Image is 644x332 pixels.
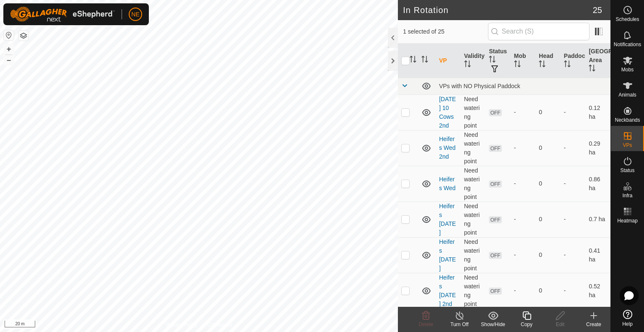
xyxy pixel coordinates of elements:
th: Mob [511,44,536,78]
td: 0.12 ha [585,94,610,130]
span: Schedules [615,17,639,22]
a: Privacy Policy [166,321,197,329]
p-sorticon: Activate to sort [589,66,595,73]
p-sorticon: Activate to sort [564,62,571,68]
button: + [4,44,14,54]
a: Contact Us [207,321,232,329]
td: Need watering point [461,130,486,166]
td: Need watering point [461,94,486,130]
span: Animals [618,92,636,97]
td: 0 [535,166,561,201]
th: Status [486,44,511,78]
span: 25 [593,4,602,16]
span: OFF [489,145,501,152]
span: Mobs [621,67,634,72]
span: Neckbands [615,118,640,123]
span: OFF [489,216,501,223]
button: Map Layers [18,31,29,41]
th: VP [436,44,461,78]
td: 0.41 ha [585,237,610,273]
div: - [514,108,532,117]
p-sorticon: Activate to sort [464,62,471,68]
span: OFF [489,252,501,259]
th: Validity [461,44,486,78]
div: - [514,179,532,188]
div: Copy [510,321,543,328]
div: Show/Hide [476,321,510,328]
td: 0 [535,201,561,237]
input: Search (S) [488,23,589,40]
td: 0 [535,237,561,273]
td: Need watering point [461,166,486,201]
div: - [514,215,532,224]
a: Heifers [DATE] [439,238,456,272]
a: Heifers Wed [439,176,455,191]
span: Status [620,168,634,173]
td: Need watering point [461,201,486,237]
td: - [561,130,586,166]
td: - [561,166,586,201]
button: – [4,55,14,65]
span: Help [622,322,633,327]
p-sorticon: Activate to sort [539,62,545,68]
p-sorticon: Activate to sort [514,62,521,68]
td: - [561,201,586,237]
span: VPs [623,143,632,148]
td: Need watering point [461,237,486,273]
td: 0 [535,130,561,166]
span: Infra [622,193,632,198]
span: OFF [489,180,501,188]
td: 0.7 ha [585,201,610,237]
td: - [561,237,586,273]
img: Gallagher Logo [10,7,115,22]
span: 1 selected of 25 [403,27,488,36]
th: Paddock [561,44,586,78]
span: NE [131,10,139,19]
td: - [561,273,586,308]
td: 0 [535,273,561,308]
p-sorticon: Activate to sort [421,57,428,64]
td: Need watering point [461,273,486,308]
span: Delete [419,322,434,327]
div: VPs with NO Physical Paddock [439,83,607,89]
span: Heatmap [617,218,638,223]
div: - [514,251,532,259]
th: [GEOGRAPHIC_DATA] Area [585,44,610,78]
a: Heifers [DATE] 2nd [439,274,456,307]
div: Turn Off [443,321,476,328]
div: Create [577,321,610,328]
th: Head [535,44,561,78]
button: Reset Map [4,30,14,40]
span: OFF [489,109,501,116]
span: OFF [489,288,501,295]
a: Heifers [DATE] [439,203,456,236]
a: [DATE] 10 Cows 2nd [439,96,456,129]
h2: In Rotation [403,5,593,15]
div: - [514,144,532,152]
td: 0 [535,94,561,130]
div: Edit [543,321,577,328]
td: - [561,94,586,130]
a: Help [611,306,644,330]
p-sorticon: Activate to sort [410,57,416,64]
div: - [514,286,532,295]
p-sorticon: Activate to sort [489,57,496,64]
a: Heifers Wed 2nd [439,136,455,160]
td: 0.86 ha [585,166,610,201]
td: 0.29 ha [585,130,610,166]
td: 0.52 ha [585,273,610,308]
span: Notifications [614,42,641,47]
